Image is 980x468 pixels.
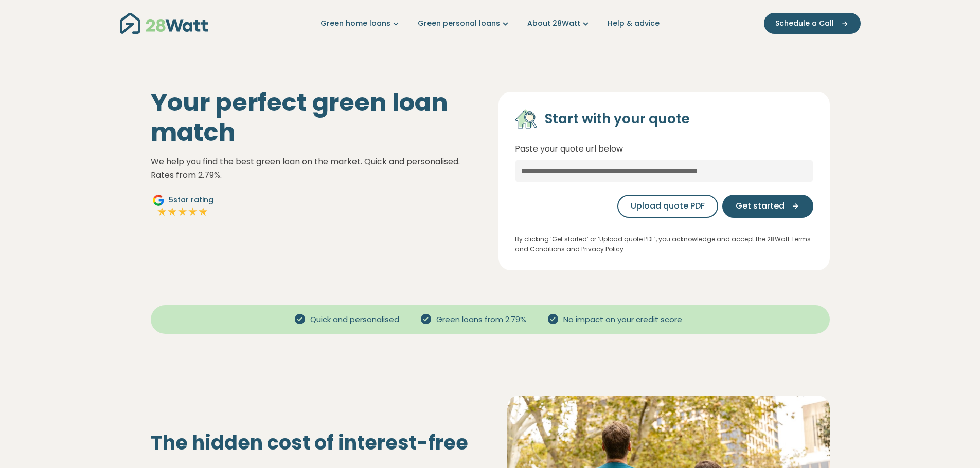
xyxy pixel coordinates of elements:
[152,194,165,207] img: Google
[608,18,660,29] a: Help & advice
[432,314,530,326] span: Green loans from 2.79%
[169,195,213,205] span: 5 star rating
[418,18,511,29] a: Green personal loans
[167,207,177,217] img: Full star
[188,207,198,217] img: Full star
[722,195,813,218] button: Get started
[775,18,834,29] span: Schedule a Call
[120,10,861,36] nav: Main navigation
[198,207,208,217] img: Full star
[736,200,785,212] span: Get started
[545,110,690,128] h4: Start with your quote
[177,207,188,217] img: Full star
[617,195,718,218] button: Upload quote PDF
[320,18,401,29] a: Green home loans
[515,142,813,156] p: Paste your quote url below
[559,314,686,326] span: No impact on your credit score
[527,18,591,29] a: About 28Watt
[306,314,403,326] span: Quick and personalised
[151,155,482,181] p: We help you find the best green loan on the market. Quick and personalised. Rates from 2.79%.
[764,13,861,34] button: Schedule a Call
[120,13,208,34] img: 28Watt
[151,194,215,219] a: Google5star ratingFull starFull starFull starFull starFull star
[151,88,482,147] h1: Your perfect green loan match
[151,431,474,455] h2: The hidden cost of interest-free
[631,200,705,212] span: Upload quote PDF
[515,234,813,254] p: By clicking ‘Get started’ or ‘Upload quote PDF’, you acknowledge and accept the 28Watt Terms and ...
[157,207,167,217] img: Full star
